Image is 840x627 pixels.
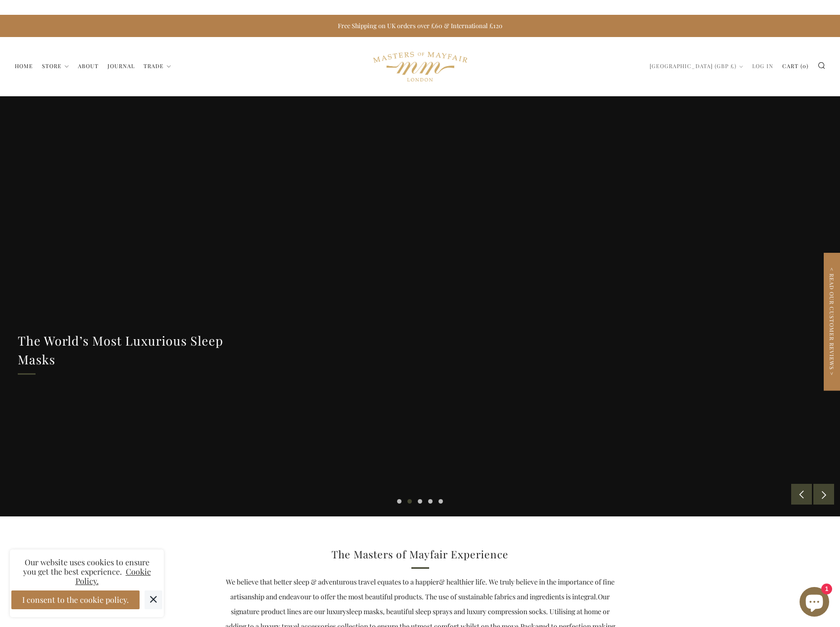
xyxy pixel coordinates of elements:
[418,499,422,504] button: 3 of 5
[15,58,33,74] a: Home
[75,566,151,586] a: Cookie Policy.
[782,58,808,74] a: Cart (0)
[397,499,402,504] button: 1 of 5
[257,546,583,563] h2: The Masters of Mayfair Experience
[42,58,69,74] a: Store
[650,58,743,74] a: [GEOGRAPHIC_DATA] (GBP £)
[144,58,171,74] a: Trade
[373,42,467,91] img: logo
[18,557,156,586] div: Our website uses cookies to ensure you get the best experience.
[428,499,433,504] button: 4 of 5
[18,331,254,369] h2: The World’s Most Luxurious Sleep Masks
[797,587,832,619] inbox-online-store-chat: Shopify online store chat
[78,58,99,74] a: About
[407,499,412,504] button: 2 of 5
[11,590,140,609] button: I consent to the cookie policy.
[824,253,840,391] div: Click to open Judge.me floating reviews tab
[752,58,773,74] a: Log in
[438,499,443,504] button: 5 of 5
[108,58,135,74] a: Journal
[803,62,806,70] span: 0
